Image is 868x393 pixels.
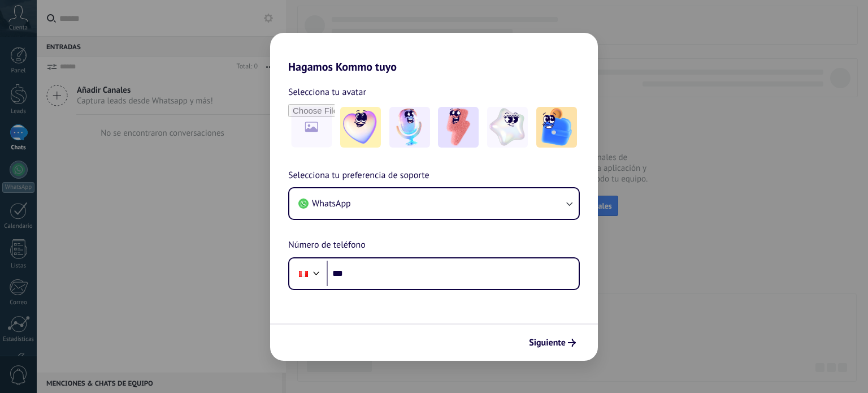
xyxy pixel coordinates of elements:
[289,188,579,219] button: WhatsApp
[529,339,566,347] span: Siguiente
[312,198,351,209] span: WhatsApp
[270,33,598,74] h2: Hagamos Kommo tuyo
[288,85,366,100] span: Selecciona tu avatar
[536,107,577,148] img: -5.jpeg
[340,107,381,148] img: -1.jpeg
[389,107,430,148] img: -2.jpeg
[288,238,366,253] span: Número de teléfono
[288,169,429,183] span: Selecciona tu preferencia de soporte
[438,107,479,148] img: -3.jpeg
[487,107,528,148] img: -4.jpeg
[293,262,314,286] div: Peru: + 51
[524,333,581,352] button: Siguiente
